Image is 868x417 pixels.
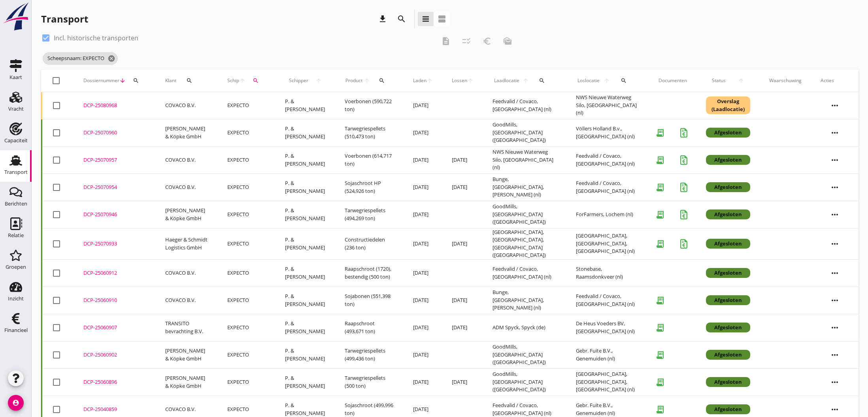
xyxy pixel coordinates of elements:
span: Schipper [285,77,312,84]
td: [PERSON_NAME] & Köpke GmbH [156,119,218,146]
td: Tarwegriespellets (494,269 ton) [335,201,404,228]
label: Incl. historische transporten [54,34,138,42]
td: De Heus Voeders BV, [GEOGRAPHIC_DATA] (nl) [566,314,649,341]
i: receipt_long [652,347,668,363]
i: more_horiz [824,289,846,311]
i: receipt_long [652,179,668,195]
i: arrow_upward [312,77,326,84]
td: Feedvalid / Covaco, [GEOGRAPHIC_DATA] (nl) [566,287,649,314]
td: ADM Spyck, Spyck (de) [483,314,566,341]
i: more_horiz [824,176,846,198]
td: EXPECTO [218,174,275,201]
div: DCP-25060912 [83,269,146,277]
span: Product [345,77,363,84]
td: GoodMills, [GEOGRAPHIC_DATA] ([GEOGRAPHIC_DATA]) [483,368,566,396]
i: arrow_upward [239,77,245,84]
div: Vracht [8,106,24,111]
div: DCP-25060896 [83,378,146,386]
td: P. & [PERSON_NAME] [275,368,335,396]
td: [DATE] [442,228,483,259]
div: Afgesloten [706,155,750,165]
i: search [253,77,259,84]
div: Afgesloten [706,239,750,249]
td: [DATE] [404,341,442,368]
span: Lossen [452,77,467,84]
td: Tarwegriespellets (499,436 ton) [335,341,404,368]
i: arrow_upward [363,77,371,84]
i: arrow_upward [426,77,433,84]
i: search [379,77,385,84]
div: Overslag (Laadlocatie) [706,96,750,114]
div: Afgesloten [706,377,750,387]
td: EXPECTO [218,119,275,146]
div: Inzicht [8,296,24,301]
i: download [378,14,387,24]
td: Tarwegriespellets (500 ton) [335,368,404,396]
td: P. & [PERSON_NAME] [275,119,335,146]
td: Bunge, [GEOGRAPHIC_DATA], [PERSON_NAME] (nl) [483,174,566,201]
td: EXPECTO [218,314,275,341]
i: arrow_upward [732,77,750,84]
td: NWS Nieuwe Waterweg Silo, [GEOGRAPHIC_DATA] (nl) [566,92,649,119]
div: Afgesloten [706,182,750,192]
td: P. & [PERSON_NAME] [275,287,335,314]
td: [PERSON_NAME] & Köpke GmbH [156,368,218,396]
div: DCP-25070954 [83,183,146,191]
td: [DATE] [442,314,483,341]
span: Schip [227,77,239,84]
i: receipt_long [652,152,668,168]
td: TRANSITO bevrachting B.V. [156,314,218,341]
i: receipt_long [652,292,668,308]
td: P. & [PERSON_NAME] [275,341,335,368]
span: Status [706,77,732,84]
i: more_horiz [824,317,846,339]
td: [PERSON_NAME] & Köpke GmbH [156,201,218,228]
div: DCP-25070933 [83,240,146,248]
td: [DATE] [442,287,483,314]
td: [DATE] [404,287,442,314]
td: [DATE] [404,314,442,341]
div: DCP-25060907 [83,324,146,332]
td: ForFarmers, Lochem (nl) [566,201,649,228]
i: more_horiz [824,262,846,284]
td: [DATE] [404,146,442,174]
td: EXPECTO [218,368,275,396]
td: [DATE] [404,92,442,119]
td: Feedvalid / Covaco, [GEOGRAPHIC_DATA] (nl) [483,259,566,287]
div: DCP-25070946 [83,211,146,219]
i: receipt_long [652,236,668,252]
td: Gebr. Fuite B.V., Genemuiden (nl) [566,341,649,368]
div: DCP-25040859 [83,406,146,413]
td: [DATE] [404,368,442,396]
div: Acties [821,77,849,84]
i: receipt_long [652,207,668,223]
i: more_horiz [824,149,846,171]
td: [GEOGRAPHIC_DATA], [GEOGRAPHIC_DATA], [GEOGRAPHIC_DATA] (nl) [566,228,649,259]
i: arrow_downward [119,77,126,84]
td: [DATE] [404,201,442,228]
span: Laadlocatie [492,77,521,84]
td: Sojaschroot HP (524,926 ton) [335,174,404,201]
td: Tarwegriespellets (510,473 ton) [335,119,404,146]
div: Afgesloten [706,404,750,415]
td: Constructiedelen (236 ton) [335,228,404,259]
div: Afgesloten [706,295,750,306]
div: Afgesloten [706,128,750,138]
div: Waarschuwing [769,77,802,84]
td: Raapschroot (1720), bestendig (500 ton) [335,259,404,287]
span: Scheepsnaam: EXPECTO [43,52,118,65]
i: more_horiz [824,371,846,393]
td: [PERSON_NAME] & Köpke GmbH [156,341,218,368]
i: cancel [108,55,115,62]
td: [DATE] [442,368,483,396]
td: [DATE] [442,174,483,201]
i: search [539,77,545,84]
div: Afgesloten [706,323,750,333]
i: arrow_upward [521,77,530,84]
td: EXPECTO [218,201,275,228]
td: COVACO B.V. [156,92,218,119]
div: Transport [4,170,28,175]
td: COVACO B.V. [156,146,218,174]
div: Klant [165,71,208,90]
td: Raapschroot (493,671 ton) [335,314,404,341]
